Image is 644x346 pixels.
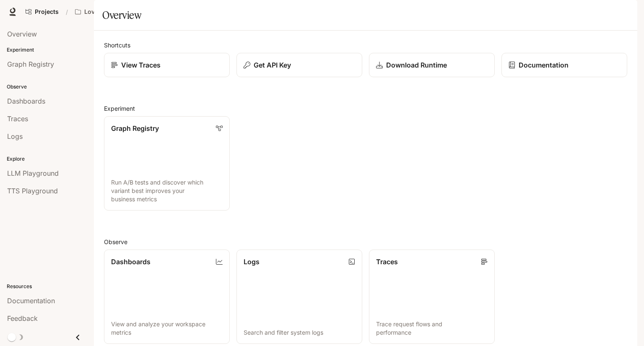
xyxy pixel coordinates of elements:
[104,237,627,246] h2: Observe
[35,8,59,16] span: Projects
[102,7,141,23] h1: Overview
[236,250,362,344] a: LogsSearch and filter system logs
[121,60,161,70] p: View Traces
[104,53,230,77] a: View Traces
[62,8,71,16] div: /
[369,250,495,344] a: TracesTrace request flows and performance
[236,53,362,77] button: Get API Key
[244,328,355,337] p: Search and filter system logs
[104,116,230,211] a: Graph RegistryRun A/B tests and discover which variant best improves your business metrics
[254,60,291,70] p: Get API Key
[104,41,627,49] h2: Shortcuts
[376,257,398,267] p: Traces
[369,53,495,77] a: Download Runtime
[111,178,223,203] p: Run A/B tests and discover which variant best improves your business metrics
[22,3,62,20] a: Go to projects
[84,8,126,16] p: Love Bird Cam
[111,123,159,133] p: Graph Registry
[376,320,488,337] p: Trace request flows and performance
[519,60,569,70] p: Documentation
[111,257,151,267] p: Dashboards
[386,60,447,70] p: Download Runtime
[104,104,627,113] h2: Experiment
[111,320,223,337] p: View and analyze your workspace metrics
[244,257,260,267] p: Logs
[71,3,139,20] button: All workspaces
[104,250,230,344] a: DashboardsView and analyze your workspace metrics
[501,53,627,77] a: Documentation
